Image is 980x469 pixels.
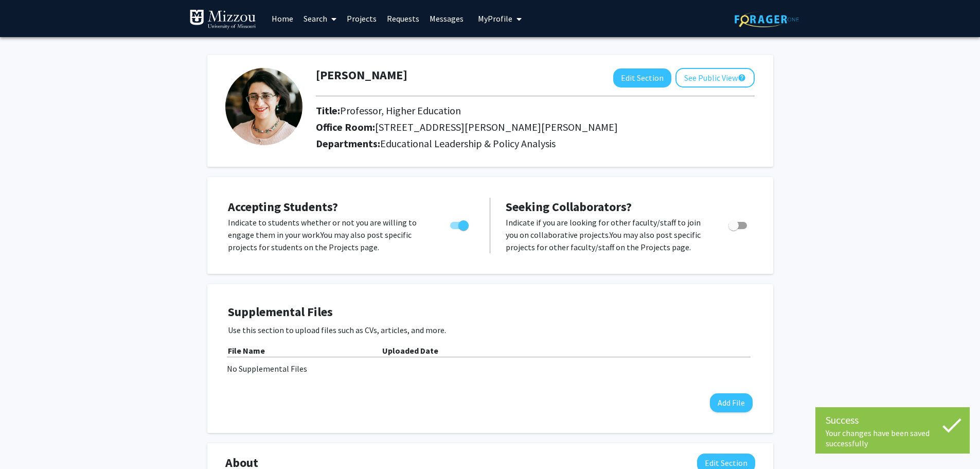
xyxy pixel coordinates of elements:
div: No Supplemental Files [227,362,754,375]
a: Messages [424,1,469,37]
mat-icon: help [738,72,746,84]
h4: Supplemental Files [228,305,753,320]
h1: [PERSON_NAME] [316,68,407,83]
img: ForagerOne Logo [735,11,799,27]
h2: Departments: [308,137,762,150]
div: Toggle [724,216,753,232]
span: Professor, Higher Education [340,104,461,117]
span: My Profile [478,13,512,24]
div: Your changes have been saved successfully [826,428,959,448]
span: Educational Leadership & Policy Analysis [380,137,556,150]
span: [STREET_ADDRESS][PERSON_NAME][PERSON_NAME] [375,120,618,133]
a: Requests [382,1,424,37]
button: See Public View [675,68,755,88]
div: Toggle [446,216,474,232]
a: Home [266,1,298,37]
span: Accepting Students? [228,199,338,215]
p: Indicate if you are looking for other faculty/staff to join you on collaborative projects. You ma... [506,216,709,253]
img: University of Missouri Logo [189,9,256,30]
div: Success [826,412,959,428]
a: Search [298,1,342,37]
h2: Office Room: [316,121,755,133]
a: Projects [342,1,382,37]
h2: Title: [316,105,755,117]
b: File Name [228,345,265,356]
p: Indicate to students whether or not you are willing to engage them in your work. You may also pos... [228,216,431,253]
p: Use this section to upload files such as CVs, articles, and more. [228,324,753,336]
iframe: Chat [8,423,44,461]
span: Seeking Collaborators? [506,199,632,215]
b: Uploaded Date [382,345,438,356]
button: Edit Section [613,68,671,88]
img: Profile Picture [225,68,302,145]
button: Add File [710,393,753,412]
